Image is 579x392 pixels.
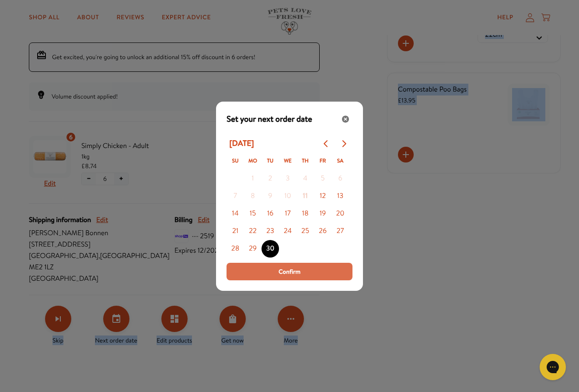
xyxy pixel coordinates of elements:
button: 26 [314,222,331,240]
div: [DATE] [227,136,257,151]
button: 9 [262,187,279,205]
button: 1 [244,170,262,187]
button: 18 [296,205,314,222]
button: 6 [331,170,349,187]
th: Sunday [227,152,244,170]
button: 23 [262,222,279,240]
button: 14 [227,205,244,222]
th: Tuesday [262,152,279,170]
button: Go to previous month [317,135,335,152]
button: 25 [296,222,314,240]
button: 12 [314,187,331,205]
button: Go to next month [335,135,352,152]
button: Process subscription date change [227,263,352,280]
button: 11 [296,187,314,205]
button: 15 [244,205,262,222]
span: Confirm [279,267,300,276]
iframe: Gorgias live chat messenger [535,351,570,383]
button: 10 [279,187,296,205]
button: 27 [331,222,349,240]
th: Thursday [296,152,314,170]
button: 16 [262,205,279,222]
button: 5 [314,170,331,187]
button: 29 [244,240,262,258]
button: 13 [331,187,349,205]
button: Close [338,112,352,126]
button: 28 [227,240,244,258]
button: 19 [314,205,331,222]
button: 2 [262,170,279,187]
th: Wednesday [279,152,296,170]
button: 30 [262,240,279,258]
button: 20 [331,205,349,222]
span: Set your next order date [227,113,312,125]
button: 24 [279,222,296,240]
button: 3 [279,170,296,187]
button: 21 [227,222,244,240]
button: 22 [244,222,262,240]
th: Monday [244,152,262,170]
button: 8 [244,187,262,205]
th: Saturday [331,152,349,170]
button: 17 [279,205,296,222]
button: 4 [296,170,314,187]
th: Friday [314,152,331,170]
button: 7 [227,187,244,205]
